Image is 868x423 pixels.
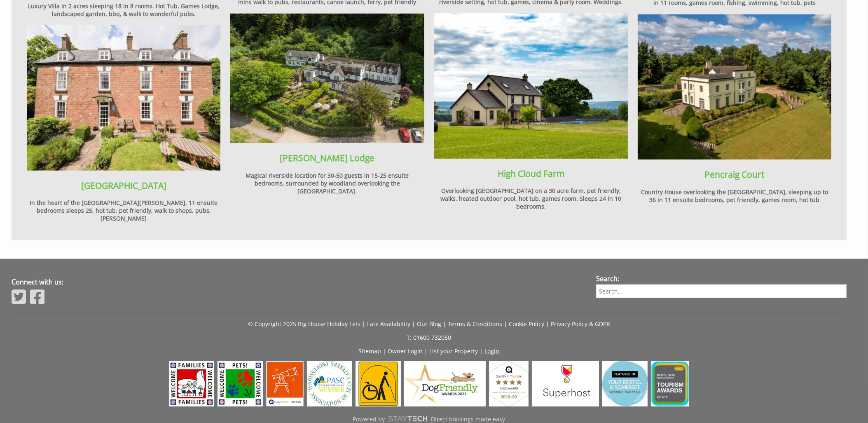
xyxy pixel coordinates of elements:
[81,180,166,191] a: [GEOGRAPHIC_DATA]
[356,361,401,407] img: Mobility - Mobility
[485,347,500,355] a: Login
[425,347,428,355] span: |
[412,320,415,328] span: |
[430,347,478,355] a: List your Property
[383,347,386,355] span: |
[362,320,365,328] span: |
[30,289,44,305] img: Facebook
[417,320,441,328] a: Our Blog
[434,13,628,159] img: Highcloud Farm
[27,25,220,171] img: Forest House
[448,320,502,328] a: Terms & Conditions
[651,361,689,407] img: Bristol, bath & somerset tourism awards - Bristol, bath & somerset tourism awards
[248,320,360,328] a: © Copyright 2025 Big House Holiday Lets
[638,14,831,160] img: Pencraig Court
[407,334,452,341] a: T: 01600 732050
[489,361,529,407] img: Quality in Tourism - Gold Award
[359,347,381,355] a: Sitemap
[498,168,564,179] a: High Cloud Farm
[434,187,628,210] h4: Overlooking [GEOGRAPHIC_DATA] on a 30 acre farm, pet friendly, walks, heated outdoor pool, hot tu...
[602,361,648,407] img: Your Bristol & Somerset Wedding Magazine - 2024 - Your Bristol & Somerset Wedding Magazine - 2024
[266,361,304,407] img: Quality in Tourism - Great4 Dark Skies
[480,347,483,355] span: |
[230,172,424,195] h4: Magical riverside location for 30-50 guests in 15-25 ensuite bedrooms, surrounded by woodland ove...
[12,289,26,305] img: Twitter
[230,14,424,143] img: Symonds Yat Lodge
[551,320,610,328] a: Privacy Policy & GDPR
[443,320,446,328] span: |
[367,320,410,328] a: Late Availability
[532,361,599,407] img: Airbnb - Superhost
[12,277,579,287] h3: Connect with us:
[169,361,214,407] img: Visit England - Families Welcome
[307,361,352,407] img: PASC - PASC UK Members
[388,347,423,355] a: Owner Login
[596,284,847,298] input: Search...
[404,361,485,407] img: Dog Friendly Awards - Dog Friendly - Dog Friendly Awards
[27,2,220,18] h4: Luxury Villa in 2 acres sleeping 18 in 8 rooms. Hot Tub, Games Lodge, landscaped garden, bbq, & w...
[546,320,549,328] span: |
[504,320,507,328] span: |
[509,320,544,328] a: Cookie Policy
[638,188,831,204] h4: Country House overlooking the [GEOGRAPHIC_DATA], sleeping up to 36 in 11 ensuite bedrooms, pet fr...
[596,274,847,283] h3: Search:
[218,361,263,407] img: Visit England - Pets Welcome
[280,152,374,164] a: [PERSON_NAME] Lodge
[704,169,764,180] a: Pencraig Court
[27,199,220,222] h4: In the heart of the [GEOGRAPHIC_DATA][PERSON_NAME], 11 ensuite bedrooms sleeps 25, hot tub, pet f...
